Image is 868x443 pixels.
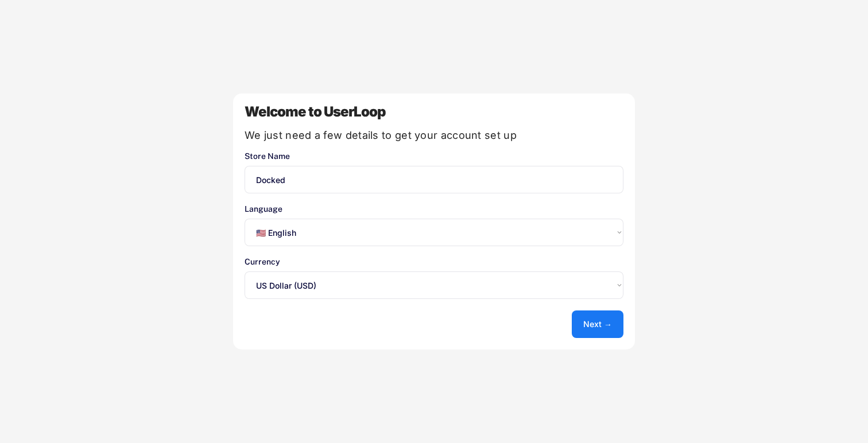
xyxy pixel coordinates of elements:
div: Currency [245,258,623,266]
input: You store's name [245,166,623,193]
div: Store Name [245,152,623,160]
div: Language [245,205,623,213]
div: Welcome to UserLoop [245,105,623,119]
button: Next → [572,310,623,338]
div: We just need a few details to get your account set up [245,130,623,141]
